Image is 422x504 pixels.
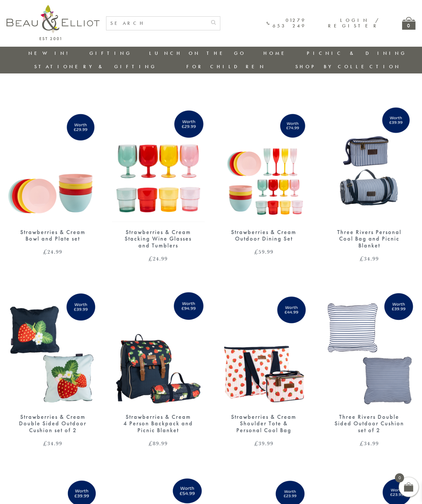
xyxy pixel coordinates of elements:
[186,63,266,70] a: For Children
[218,103,310,222] img: Strawberries & Cream Outdoor Dining Set
[402,17,415,30] a: 0
[18,414,87,434] div: Strawberries & Cream Double Sided Outdoor Cushion set of 2
[254,439,258,447] span: £
[148,255,168,262] bdi: 24.99
[323,103,415,222] img: Three Rivers Personal Cool Bag and Picnic Blanket
[7,288,99,446] a: Strawberries & Cream Double Sided Outdoor Cushion set of 2 Strawberries & Cream Double Sided Outd...
[267,18,306,29] a: 01279 653 249
[263,50,289,56] a: Home
[328,17,379,29] a: Login / Register
[335,414,404,434] div: Three Rivers Double Sided Outdoor Cushion set of 2
[307,50,407,56] a: Picnic & Dining
[295,63,401,70] a: Shop by collection
[43,248,62,256] bdi: 24.99
[43,248,47,256] span: £
[323,288,415,407] img: Three Rivers Double Sided Outdoor Cushion set of 2
[112,288,204,407] img: Strawberries & Cream 4 Person Backpack and Picnic Blanket
[149,50,246,56] a: Lunch On The Go
[112,103,204,261] a: Strawberries & Cream Stacking Wine Glasses and Tumblers Strawberries & Cream Stacking Wine Glasse...
[218,103,310,255] a: Strawberries & Cream Outdoor Dining Set Strawberries & Cream Outdoor Dining Set £59.99
[112,103,204,222] img: Strawberries & Cream Stacking Wine Glasses and Tumblers
[7,5,100,40] img: logo
[254,248,258,256] span: £
[148,439,153,447] span: £
[229,414,299,434] div: Strawberries & Cream Shoulder Tote & Personal Cool Bag
[148,439,168,447] bdi: 89.99
[34,63,157,70] a: Stationery & Gifting
[218,288,310,407] img: Strawberries & Cream Shoulder Tote & Personal Cool Bag
[89,50,132,56] a: Gifting
[7,103,99,255] a: Strawberries & Cream Bowl and Plate set Strawberries & Cream Bowl and Plate set £24.99
[360,255,364,262] span: £
[18,229,87,242] div: Strawberries & Cream Bowl and Plate set
[360,439,379,447] bdi: 34.99
[323,103,415,261] a: Three Rivers Personal Cool Bag and Picnic Blanket Three Rivers Personal Cool Bag and Picnic Blank...
[7,103,99,222] img: Strawberries & Cream Bowl and Plate set
[218,288,310,446] a: Strawberries & Cream Shoulder Tote & Personal Cool Bag Strawberries & Cream Shoulder Tote & Perso...
[254,439,274,447] bdi: 39.99
[123,229,193,249] div: Strawberries & Cream Stacking Wine Glasses and Tumblers
[229,229,299,242] div: Strawberries & Cream Outdoor Dining Set
[43,439,62,447] bdi: 34.99
[360,255,379,262] bdi: 34.99
[395,473,404,482] span: 0
[323,288,415,446] a: Three Rivers Double Sided Outdoor Cushion set of 2 Three Rivers Double Sided Outdoor Cushion set ...
[335,229,404,249] div: Three Rivers Personal Cool Bag and Picnic Blanket
[7,288,99,407] img: Strawberries & Cream Double Sided Outdoor Cushion set of 2
[148,255,153,262] span: £
[106,17,207,30] input: SEARCH
[43,439,47,447] span: £
[28,50,72,56] a: New in!
[360,439,364,447] span: £
[254,248,274,256] bdi: 59.99
[112,288,204,446] a: Strawberries & Cream 4 Person Backpack and Picnic Blanket Strawberries & Cream 4 Person Backpack ...
[123,414,193,434] div: Strawberries & Cream 4 Person Backpack and Picnic Blanket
